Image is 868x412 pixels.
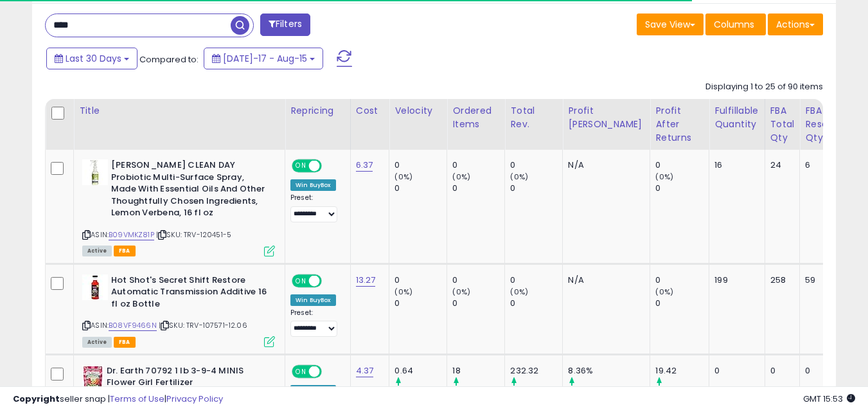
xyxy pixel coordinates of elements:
[46,48,137,69] button: Last 30 Days
[204,48,323,69] button: [DATE]-17 - Aug-15
[655,183,709,194] div: 0
[290,193,341,222] div: Preset:
[114,337,136,348] span: FBA
[79,104,279,118] div: Title
[510,365,562,377] div: 232.32
[510,287,528,297] small: (0%)
[320,161,341,172] span: OFF
[452,104,499,131] div: Ordered Items
[452,287,470,297] small: (0%)
[452,274,504,286] div: 0
[356,274,376,287] a: 13.27
[109,229,154,240] a: B09VMKZ81P
[655,365,709,377] div: 19.42
[805,365,844,377] div: 0
[82,159,108,185] img: 318dKRQ7bYL._SL40_.jpg
[82,365,103,391] img: 51OAz9uvbwL._SL40_.jpg
[705,81,823,93] div: Displaying 1 to 25 of 90 items
[805,274,844,286] div: 59
[356,364,374,377] a: 4.37
[82,246,112,256] span: All listings currently available for purchase on Amazon
[139,53,199,66] span: Compared to:
[805,159,844,171] div: 6
[356,159,373,172] a: 6.37
[714,365,754,377] div: 0
[452,159,504,171] div: 0
[655,298,709,309] div: 0
[111,274,267,314] b: Hot Shot's Secret Shift Restore Automatic Transmission Additive 16 fl oz Bottle
[714,18,754,31] span: Columns
[705,13,766,35] button: Columns
[803,393,855,405] span: 2025-09-15 15:53 GMT
[568,104,644,131] div: Profit [PERSON_NAME]
[568,159,640,171] div: N/A
[394,104,441,118] div: Velocity
[655,274,709,286] div: 0
[768,13,823,35] button: Actions
[452,172,470,182] small: (0%)
[13,393,60,405] strong: Copyright
[290,294,336,306] div: Win BuyBox
[714,274,754,286] div: 199
[655,287,673,297] small: (0%)
[568,365,650,377] div: 8.36%
[13,393,223,406] div: seller snap | |
[111,159,267,222] b: [PERSON_NAME] CLEAN DAY Probiotic Multi-Surface Spray, Made With Essential Oils And Other Thought...
[770,274,790,286] div: 258
[156,229,231,240] span: | SKU: TRV-120451-5
[110,393,164,405] a: Terms of Use
[714,159,754,171] div: 16
[394,159,447,171] div: 0
[770,104,795,145] div: FBA Total Qty
[510,298,562,309] div: 0
[394,183,447,194] div: 0
[394,287,412,297] small: (0%)
[452,298,504,309] div: 0
[394,274,447,286] div: 0
[510,104,557,131] div: Total Rev.
[290,179,336,191] div: Win BuyBox
[159,320,247,330] span: | SKU: TRV-107571-12.06
[290,309,341,337] div: Preset:
[260,13,310,36] button: Filters
[655,159,709,171] div: 0
[293,275,309,286] span: ON
[510,274,562,286] div: 0
[223,52,307,65] span: [DATE]-17 - Aug-15
[107,365,263,392] b: Dr. Earth 70792 1 lb 3-9-4 MINIS Flower Girl Fertilizer
[166,393,223,405] a: Privacy Policy
[714,104,759,131] div: Fulfillable Quantity
[82,337,112,348] span: All listings currently available for purchase on Amazon
[770,159,790,171] div: 24
[394,172,412,182] small: (0%)
[114,246,136,256] span: FBA
[510,159,562,171] div: 0
[66,52,121,65] span: Last 30 Days
[293,366,309,377] span: ON
[452,183,504,194] div: 0
[568,274,640,286] div: N/A
[394,298,447,309] div: 0
[320,366,341,377] span: OFF
[82,274,275,346] div: ASIN:
[290,104,345,118] div: Repricing
[82,274,108,300] img: 41SYrx9H4NL._SL40_.jpg
[655,172,673,182] small: (0%)
[510,172,528,182] small: (0%)
[770,365,790,377] div: 0
[394,365,447,377] div: 0.64
[356,104,384,118] div: Cost
[293,161,309,172] span: ON
[805,104,848,145] div: FBA Reserved Qty
[109,320,157,331] a: B08VF9466N
[320,275,341,286] span: OFF
[452,365,504,377] div: 18
[82,159,275,255] div: ASIN:
[637,13,704,35] button: Save View
[655,104,704,145] div: Profit After Returns
[510,183,562,194] div: 0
